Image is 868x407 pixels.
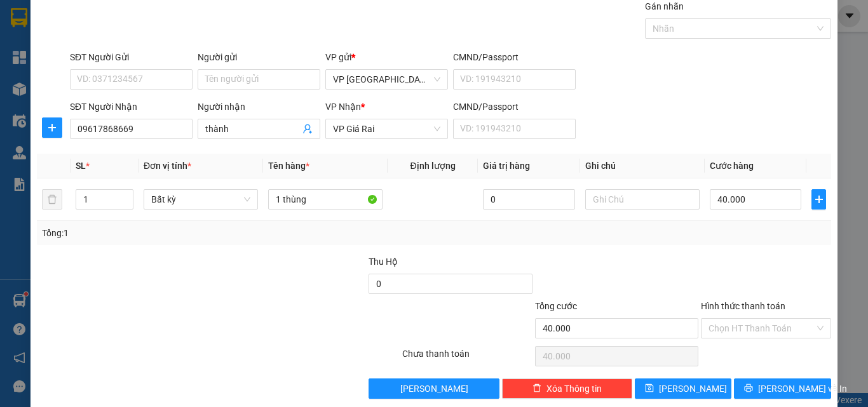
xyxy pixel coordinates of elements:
div: VP gửi [325,50,448,64]
div: SĐT Người Nhận [70,100,193,114]
span: VP Sài Gòn [333,70,440,89]
input: 0 [483,189,574,210]
button: deleteXóa Thông tin [502,378,632,399]
div: Tổng: 1 [42,226,336,240]
button: plus [42,117,62,138]
span: plus [43,123,62,133]
div: Người gửi [198,50,320,64]
span: Xóa Thông tin [546,382,602,396]
div: SĐT Người Gửi [70,50,193,64]
span: printer [744,384,753,394]
button: save[PERSON_NAME] [635,378,732,399]
th: Ghi chú [580,154,705,178]
input: Ghi Chú [585,189,700,210]
div: CMND/Passport [453,100,576,114]
span: Tên hàng [268,161,309,171]
span: Cước hàng [710,161,754,171]
b: GỬI : VP [GEOGRAPHIC_DATA] [6,95,248,116]
span: VP Nhận [325,102,361,112]
span: plus [812,194,825,204]
span: SL [76,161,86,171]
button: printer[PERSON_NAME] và In [734,378,831,399]
div: Chưa thanh toán [401,347,534,369]
span: save [645,384,654,394]
span: [PERSON_NAME] [659,382,727,396]
span: Giá trị hàng [483,161,530,171]
input: VD: Bàn, Ghế [268,189,383,210]
span: environment [73,30,83,41]
b: TRÍ NHÂN [73,8,137,24]
span: Tổng cước [535,301,577,311]
button: plus [811,189,826,210]
span: Đơn vị tính [144,161,191,171]
button: [PERSON_NAME] [369,378,499,399]
span: phone [73,62,83,72]
span: [PERSON_NAME] [400,382,468,396]
div: CMND/Passport [453,50,576,64]
span: [PERSON_NAME] và In [758,382,847,396]
span: user-add [302,124,313,134]
label: Gán nhãn [645,1,684,11]
li: 0983 44 7777 [6,60,242,76]
span: Bất kỳ [151,190,250,209]
span: VP Giá Rai [333,119,440,138]
span: Định lượng [410,161,455,171]
label: Hình thức thanh toán [701,301,785,311]
span: delete [532,384,541,394]
button: delete [42,189,62,210]
li: [STREET_ADDRESS][PERSON_NAME] [6,28,242,60]
span: Thu Hộ [369,257,398,267]
div: Người nhận [198,100,320,114]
